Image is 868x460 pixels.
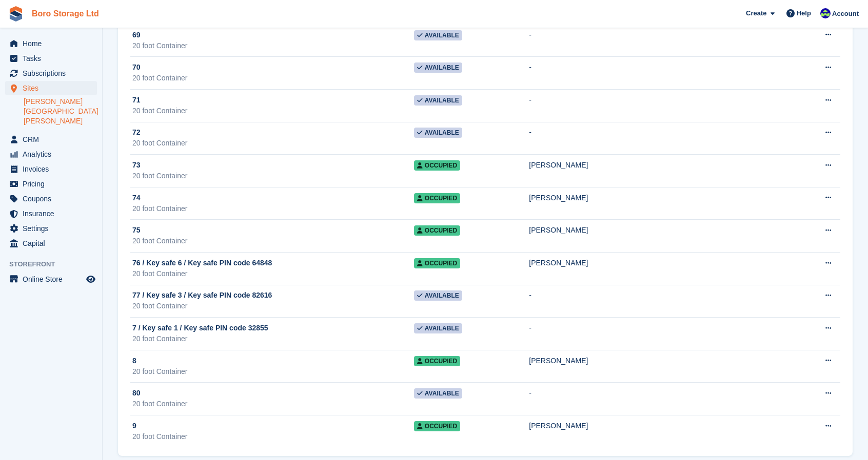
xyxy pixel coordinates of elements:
td: - [529,57,797,90]
div: [PERSON_NAME] [529,193,797,203]
span: Storefront [9,259,102,269]
img: Tobie Hillier [820,8,831,18]
a: menu [5,66,97,80]
span: Available [414,128,462,138]
div: 20 foot Container [132,431,414,442]
span: Subscriptions [23,66,84,80]
div: [PERSON_NAME] [529,225,797,236]
span: Help [797,8,811,18]
span: Invoices [23,162,84,176]
span: 80 [132,388,141,399]
a: menu [5,36,97,51]
td: - [529,122,797,155]
a: menu [5,192,97,206]
span: Online Store [23,272,84,286]
span: Occupied [414,225,460,236]
span: Sites [23,81,84,95]
span: Available [414,323,462,333]
td: - [529,24,797,57]
div: 20 foot Container [132,366,414,377]
a: menu [5,272,97,286]
div: 20 foot Container [132,203,414,214]
span: 74 [132,193,141,203]
span: 9 [132,421,136,431]
span: Available [414,95,462,106]
span: Occupied [414,160,460,171]
span: Coupons [23,192,84,206]
div: 20 foot Container [132,171,414,181]
img: stora-icon-8386f47178a22dfd0bd8f6a31ec36ba5ce8667c1dd55bd0f319d3a0aa187defe.svg [8,6,24,22]
div: 20 foot Container [132,138,414,149]
span: Account [832,9,859,19]
a: menu [5,51,97,66]
span: 69 [132,30,141,40]
span: 76 / Key safe 6 / Key safe PIN code 64848 [132,258,272,268]
td: - [529,285,797,318]
span: Home [23,36,84,51]
div: [PERSON_NAME] [529,160,797,171]
span: 70 [132,62,141,73]
span: Tasks [23,51,84,66]
div: 20 foot Container [132,236,414,246]
a: menu [5,162,97,176]
a: menu [5,81,97,95]
div: 20 foot Container [132,268,414,279]
div: 20 foot Container [132,106,414,116]
a: menu [5,177,97,191]
span: Occupied [414,193,460,203]
span: 71 [132,95,141,106]
span: 73 [132,160,141,171]
span: CRM [23,132,84,147]
span: Insurance [23,206,84,221]
span: Occupied [414,356,460,366]
div: 20 foot Container [132,399,414,409]
span: Capital [23,236,84,250]
a: Preview store [85,273,97,285]
td: - [529,383,797,415]
a: menu [5,236,97,250]
span: 8 [132,356,136,366]
div: [PERSON_NAME] [529,258,797,268]
td: - [529,318,797,350]
a: menu [5,206,97,221]
span: 77 / Key safe 3 / Key safe PIN code 82616 [132,290,272,301]
div: [PERSON_NAME] [529,421,797,431]
div: 20 foot Container [132,73,414,83]
span: Create [746,8,766,18]
span: 72 [132,127,141,138]
a: [PERSON_NAME][GEOGRAPHIC_DATA][PERSON_NAME] [24,97,97,126]
div: 20 foot Container [132,40,414,51]
a: menu [5,221,97,236]
span: Analytics [23,147,84,161]
a: Boro Storage Ltd [28,5,103,22]
div: 20 foot Container [132,333,414,344]
td: - [529,89,797,122]
span: Available [414,388,462,399]
span: Occupied [414,258,460,268]
span: Available [414,290,462,301]
span: Occupied [414,421,460,431]
span: 7 / Key safe 1 / Key safe PIN code 32855 [132,323,268,333]
a: menu [5,147,97,161]
div: [PERSON_NAME] [529,356,797,366]
span: Available [414,62,462,73]
a: menu [5,132,97,147]
span: 75 [132,225,141,236]
span: Pricing [23,177,84,191]
div: 20 foot Container [132,301,414,311]
span: Available [414,30,462,40]
span: Settings [23,221,84,236]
